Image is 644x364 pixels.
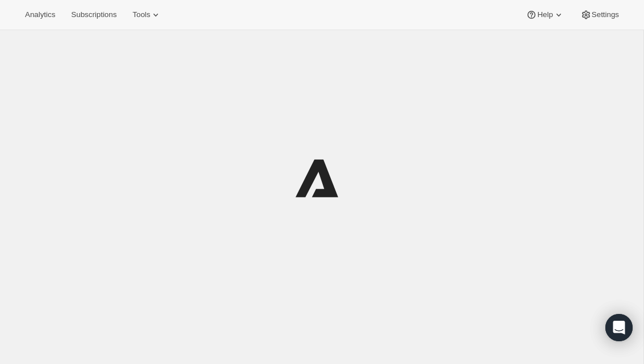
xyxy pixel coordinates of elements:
[592,10,619,19] span: Settings
[574,7,626,23] button: Settings
[25,10,55,19] span: Analytics
[64,7,123,23] button: Subscriptions
[132,10,150,19] span: Tools
[18,7,62,23] button: Analytics
[71,10,117,19] span: Subscriptions
[126,7,168,23] button: Tools
[537,10,552,19] span: Help
[605,314,633,341] div: Open Intercom Messenger
[519,7,571,23] button: Help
